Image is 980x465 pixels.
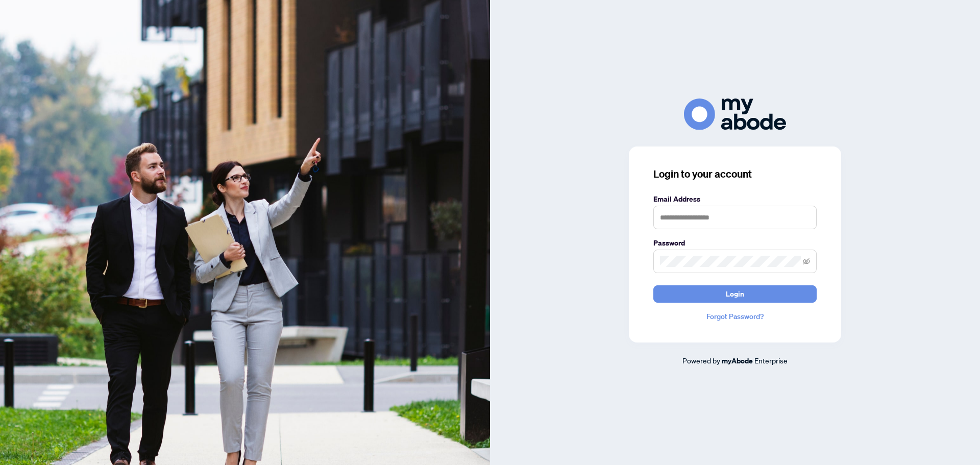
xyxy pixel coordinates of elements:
[653,237,817,249] label: Password
[803,258,810,265] span: eye-invisible
[754,356,788,365] span: Enterprise
[722,355,753,366] a: myAbode
[653,167,817,181] h3: Login to your account
[726,286,744,302] span: Login
[684,99,786,130] img: ma-logo
[653,193,817,205] label: Email Address
[682,356,720,365] span: Powered by
[653,311,817,322] a: Forgot Password?
[653,285,817,303] button: Login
